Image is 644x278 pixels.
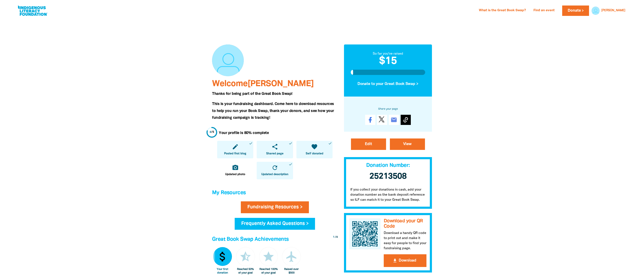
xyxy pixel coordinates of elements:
a: camera_altUpdated photo [217,162,253,179]
button: get_appDownload [384,254,426,267]
span: Donation Number: [366,163,410,168]
span: Updated description [261,172,288,177]
span: 4 [210,131,211,133]
div: Reached 50% of your goal [236,268,255,275]
h2: $15 [351,56,425,66]
i: camera_alt [232,164,239,171]
button: Donate to your Great Book Swap > [351,78,425,90]
h3: Download your QR Code [384,219,426,229]
i: done [289,162,292,166]
i: edit [232,143,239,150]
a: Post [377,115,387,125]
span: Updated photo [225,172,245,177]
i: star_half [239,250,252,263]
i: airplanemode_active [285,250,298,263]
div: / 5 [210,130,214,134]
i: done [249,141,253,145]
h6: Share your page [351,107,425,111]
a: View [390,138,425,150]
span: Welcome [PERSON_NAME] [212,80,314,88]
i: favorite [311,143,318,150]
span: Shared page [266,152,284,156]
div: Your first donation [213,268,232,275]
a: editPosted first blogdone [217,141,253,158]
button: Copy Link [401,115,411,125]
div: So far you've raised [351,51,425,56]
span: Posted first blog [224,152,246,156]
div: Raised over $500 [282,268,301,275]
span: 1 [333,236,334,238]
a: Find an event [531,7,557,14]
i: share [271,143,278,150]
a: Frequently Asked Questions > [235,218,315,230]
i: get_app [392,258,397,263]
span: Self donated [306,152,323,156]
a: Donate [562,6,589,16]
h4: Great Book Swap Achievements [212,235,338,244]
strong: Your profile is 80% complete [219,131,269,135]
span: 25213508 [369,173,407,180]
a: shareShared pagedone [257,141,293,158]
p: If you collect your donations in cash, add your donation number as the bank deposit reference so ... [344,183,432,209]
i: star [262,250,275,263]
i: refresh [271,164,278,171]
a: email [389,115,399,125]
a: Edit [351,138,386,150]
i: done [289,141,292,145]
i: attach_money [216,250,229,263]
span: Thanks for being part of the Great Book Swap! [212,92,292,95]
a: Fundraising Resources > [241,201,309,213]
div: Reached 100% of your goal [259,268,278,275]
a: Share [365,115,375,125]
div: / 4 [333,235,338,239]
a: [PERSON_NAME] [601,9,625,12]
span: This is your fundraising dashboard. Come here to download resources to help you run your Book Swa... [212,102,334,119]
span: My Resources [212,190,246,195]
a: refreshUpdated descriptiondone [257,162,293,179]
a: What is the Great Book Swap? [476,7,528,14]
i: email [391,116,397,123]
a: favoriteSelf donateddone [296,141,333,158]
i: done [328,141,332,145]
